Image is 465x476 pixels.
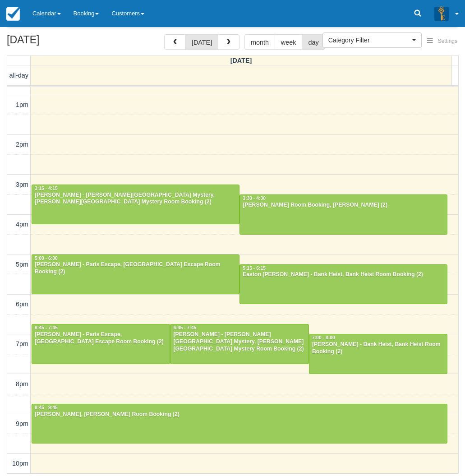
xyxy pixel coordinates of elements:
[35,256,58,261] span: 5:00 - 6:00
[16,181,28,188] span: 3pm
[312,341,445,356] div: [PERSON_NAME] - Bank Heist, Bank Heist Room Booking (2)
[12,460,28,467] span: 10pm
[16,101,28,108] span: 1pm
[32,254,239,294] a: 5:00 - 6:00[PERSON_NAME] - Paris Escape, [GEOGRAPHIC_DATA] Escape Room Booking (2)
[242,271,445,278] div: Easton [PERSON_NAME] - Bank Heist, Bank Heist Room Booking (2)
[242,202,445,209] div: [PERSON_NAME] Room Booking, [PERSON_NAME] (2)
[32,185,239,224] a: 3:15 - 4:15[PERSON_NAME] - [PERSON_NAME][GEOGRAPHIC_DATA] Mystery, [PERSON_NAME][GEOGRAPHIC_DATA]...
[239,194,447,234] a: 3:30 - 4:30[PERSON_NAME] Room Booking, [PERSON_NAME] (2)
[35,405,58,410] span: 8:45 - 9:45
[16,380,28,388] span: 8pm
[16,221,28,228] span: 4pm
[438,38,457,44] span: Settings
[230,57,252,64] span: [DATE]
[32,404,447,444] a: 8:45 - 9:45[PERSON_NAME], [PERSON_NAME] Room Booking (2)
[312,335,335,340] span: 7:00 - 8:00
[328,36,410,45] span: Category Filter
[34,411,445,418] div: [PERSON_NAME], [PERSON_NAME] Room Booking (2)
[243,196,266,201] span: 3:30 - 4:30
[434,6,449,21] img: A3
[173,331,306,353] div: [PERSON_NAME] - [PERSON_NAME][GEOGRAPHIC_DATA] Mystery, [PERSON_NAME][GEOGRAPHIC_DATA] Mystery Ro...
[35,325,58,330] span: 6:45 - 7:45
[16,300,28,308] span: 6pm
[170,324,308,364] a: 6:45 - 7:45[PERSON_NAME] - [PERSON_NAME][GEOGRAPHIC_DATA] Mystery, [PERSON_NAME][GEOGRAPHIC_DATA]...
[34,192,237,206] div: [PERSON_NAME] - [PERSON_NAME][GEOGRAPHIC_DATA] Mystery, [PERSON_NAME][GEOGRAPHIC_DATA] Mystery Ro...
[16,340,28,347] span: 7pm
[16,261,28,268] span: 5pm
[16,141,28,148] span: 2pm
[322,32,422,48] button: Category Filter
[9,72,28,79] span: all-day
[309,334,447,374] a: 7:00 - 8:00[PERSON_NAME] - Bank Heist, Bank Heist Room Booking (2)
[185,34,218,50] button: [DATE]
[32,324,170,364] a: 6:45 - 7:45[PERSON_NAME] - Paris Escape, [GEOGRAPHIC_DATA] Escape Room Booking (2)
[16,420,28,427] span: 9pm
[244,34,275,50] button: month
[422,35,463,48] button: Settings
[7,34,121,51] h2: [DATE]
[6,7,20,21] img: checkfront-main-nav-mini-logo.png
[34,261,237,276] div: [PERSON_NAME] - Paris Escape, [GEOGRAPHIC_DATA] Escape Room Booking (2)
[35,186,58,191] span: 3:15 - 4:15
[173,325,196,330] span: 6:45 - 7:45
[243,266,266,271] span: 5:15 - 6:15
[239,264,447,304] a: 5:15 - 6:15Easton [PERSON_NAME] - Bank Heist, Bank Heist Room Booking (2)
[275,34,303,50] button: week
[302,34,325,50] button: day
[34,331,167,346] div: [PERSON_NAME] - Paris Escape, [GEOGRAPHIC_DATA] Escape Room Booking (2)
